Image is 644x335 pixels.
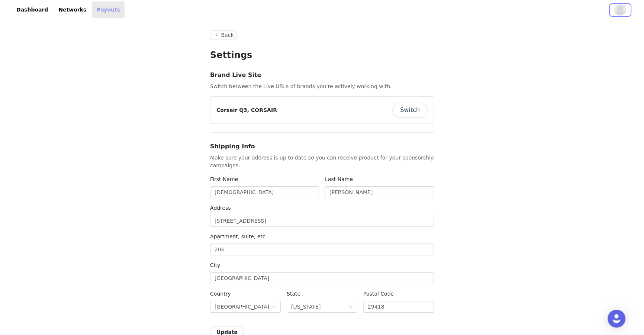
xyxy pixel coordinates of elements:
[210,262,220,268] label: City
[348,305,353,310] i: icon: down
[392,103,428,117] button: Switch
[291,301,321,312] div: South Carolina
[210,48,434,62] h1: Settings
[210,244,434,255] input: Apartment, suite, etc. (optional)
[363,301,434,313] input: Postal code
[210,71,434,80] h3: Brand Live Site
[272,305,276,310] i: icon: down
[608,310,625,328] div: Open Intercom Messenger
[210,205,231,211] label: Address
[325,176,353,182] label: Last Name
[210,83,434,90] p: Switch between the Live URLs of brands you’re actively working with.
[210,176,238,182] label: First Name
[210,233,267,239] label: Apartment, suite, etc.
[92,1,125,18] a: Payouts
[210,142,434,151] h3: Shipping Info
[363,291,394,297] label: Postal Code
[54,1,91,18] a: Networks
[616,4,624,16] div: avatar
[210,215,434,227] input: Address
[210,272,434,284] input: City
[210,154,434,170] p: Make sure your address is up to date so you can receive product for your sponsorship campaigns.
[210,30,237,39] button: Back
[215,301,269,312] div: United States
[12,1,52,18] a: Dashboard
[287,291,300,297] label: State
[216,106,277,114] p: Corsair Q3, CORSAIR
[210,291,231,297] label: Country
